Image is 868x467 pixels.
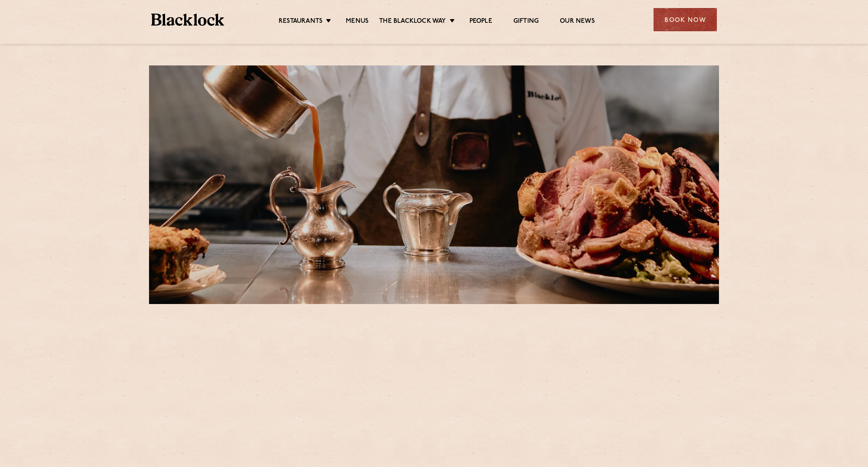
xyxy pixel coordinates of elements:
img: BL_Textured_Logo-footer-cropped.svg [151,14,224,26]
a: Menus [346,17,369,27]
a: The Blacklock Way [379,17,446,27]
a: Gifting [513,17,539,27]
a: Our News [560,17,595,27]
a: Restaurants [279,17,323,27]
div: Book Now [654,8,717,31]
a: People [469,17,492,27]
